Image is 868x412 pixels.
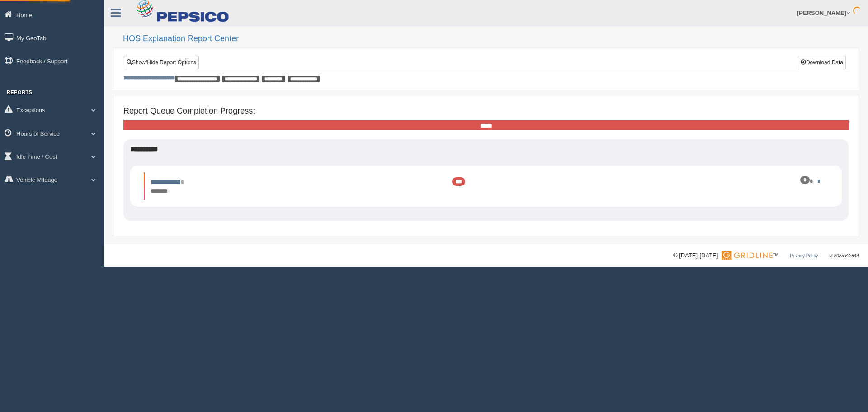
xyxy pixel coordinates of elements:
[144,172,828,200] li: Expand
[790,253,818,258] a: Privacy Policy
[830,253,859,258] span: v. 2025.6.2844
[123,107,849,116] h4: Report Queue Completion Progress:
[123,34,859,43] h2: HOS Explanation Report Center
[673,251,859,260] div: © [DATE]-[DATE] - ™
[722,251,773,260] img: Gridline
[798,56,846,69] button: Download Data
[124,56,199,69] a: Show/Hide Report Options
